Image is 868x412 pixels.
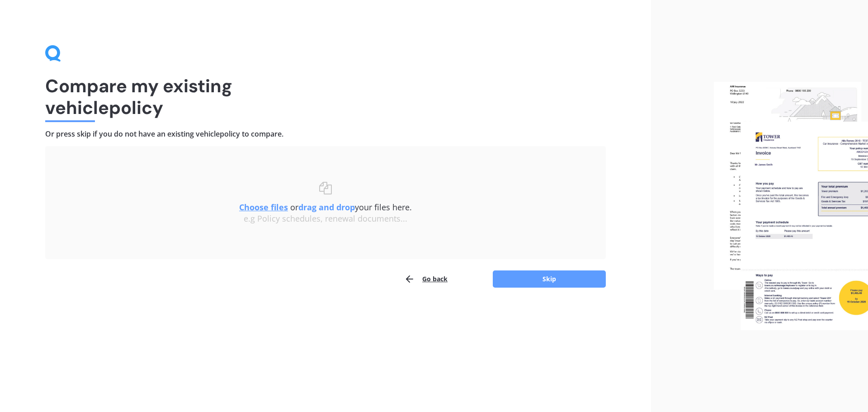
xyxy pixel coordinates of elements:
[239,202,288,213] u: Choose files
[298,202,355,213] b: drag and drop
[45,129,606,139] h4: Or press skip if you do not have an existing vehicle policy to compare.
[239,202,412,213] span: or your files here.
[63,214,588,224] div: e.g Policy schedules, renewal documents...
[404,270,448,288] button: Go back
[493,270,606,288] button: Skip
[45,75,606,118] h1: Compare my existing vehicle policy
[714,82,868,331] img: files.webp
